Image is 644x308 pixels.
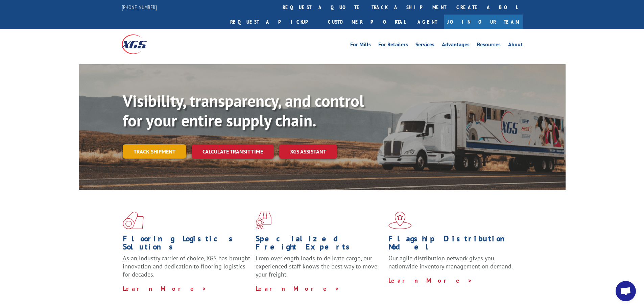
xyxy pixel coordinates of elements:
[323,15,411,29] a: Customer Portal
[123,235,251,254] h1: Flooring Logistics Solutions
[256,212,271,229] img: xgs-icon-focused-on-flooring-red
[477,42,501,49] a: Resources
[256,235,383,254] h1: Specialized Freight Experts
[256,285,340,292] a: Learn More >
[415,42,434,49] a: Services
[192,144,274,159] a: Calculate transit time
[122,4,157,10] a: [PHONE_NUMBER]
[225,15,323,29] a: Request a pickup
[388,235,516,254] h1: Flagship Distribution Model
[123,285,207,292] a: Learn More >
[388,277,473,284] a: Learn More >
[123,90,364,131] b: Visibility, transparency, and control for your entire supply chain.
[256,254,383,284] p: From overlength loads to delicate cargo, our experienced staff knows the best way to move your fr...
[123,212,144,229] img: xgs-icon-total-supply-chain-intelligence-red
[411,15,444,29] a: Agent
[616,281,636,301] div: Open chat
[123,254,250,278] span: As an industry carrier of choice, XGS has brought innovation and dedication to flooring logistics...
[508,42,523,49] a: About
[378,42,408,49] a: For Retailers
[442,42,470,49] a: Advantages
[444,15,523,29] a: Join Our Team
[279,144,337,159] a: XGS ASSISTANT
[388,254,513,270] span: Our agile distribution network gives you nationwide inventory management on demand.
[123,144,186,159] a: Track shipment
[350,42,371,49] a: For Mills
[388,212,412,229] img: xgs-icon-flagship-distribution-model-red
